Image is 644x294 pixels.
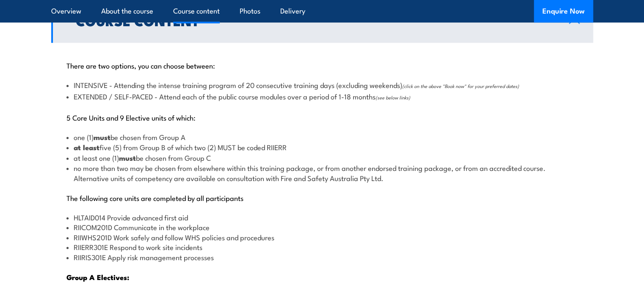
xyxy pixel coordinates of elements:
li: HLTAID014 Provide advanced first aid [66,212,578,222]
h2: Course Content [76,14,556,26]
strong: Group A Electives: [66,272,129,283]
li: at least one (1) be chosen from Group C [66,153,578,163]
li: RIICOM201D Communicate in the workplace [66,222,578,232]
li: RIIWHS201D Work safely and follow WHS policies and procedures [66,232,578,242]
strong: must [119,152,136,163]
span: (see below links) [376,94,410,101]
p: There are two options, you can choose between: [66,61,578,69]
li: RIIERR301E Respond to work site incidents [66,242,578,252]
strong: must [94,132,111,143]
li: RIIRIS301E Apply risk management processes [66,252,578,262]
li: EXTENDED / SELF-PACED - Attend each of the public course modules over a period of 1-18 months [66,91,578,102]
span: (click on the above "Book now" for your preferred dates) [402,82,519,89]
li: five (5) from Group B of which two (2) MUST be coded RIIERR [66,142,578,152]
p: The following core units are completed by all participants [66,193,578,202]
li: one (1) be chosen from Group A [66,132,578,142]
p: 5 Core Units and 9 Elective units of which: [66,113,578,121]
li: no more than two may be chosen from elsewhere within this training package, or from another endor... [66,163,578,183]
strong: at least [74,142,100,153]
li: INTENSIVE - Attending the intense training program of 20 consecutive training days (excluding wee... [66,80,578,91]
